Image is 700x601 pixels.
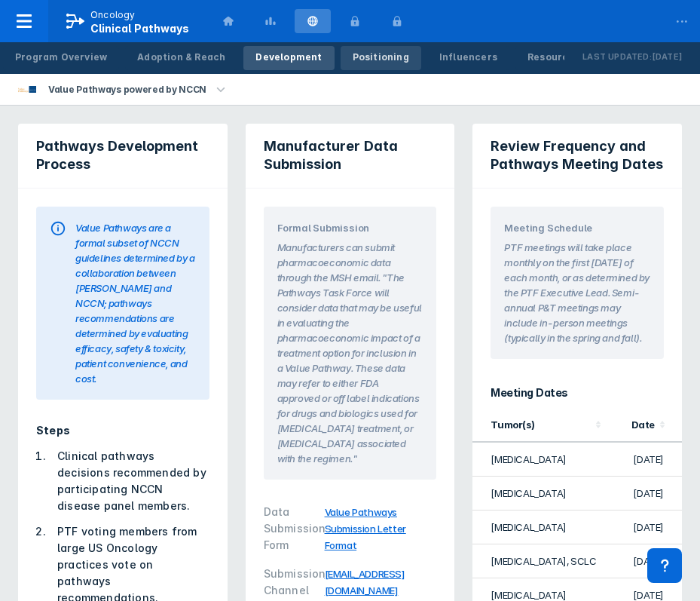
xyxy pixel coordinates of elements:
div: Positioning [353,51,409,64]
td: [MEDICAL_DATA] [472,511,608,544]
td: [DATE] [609,477,682,511]
a: Program Overview [3,46,119,70]
div: ... [667,2,697,34]
a: Development [243,46,334,70]
div: Data Submission Form [264,504,316,553]
div: Program Overview [15,51,107,64]
div: Development [255,51,322,64]
div: Adoption & Reach [137,51,225,64]
td: [DATE] [609,511,682,544]
a: Resources [515,46,592,70]
a: Positioning [341,46,421,70]
li: Clinical pathways decisions recommended by participating NCCN disease panel members. [48,448,209,514]
div: Influencers [439,51,497,64]
h3: Meeting Dates [491,386,664,399]
div: Date [618,419,655,431]
p: [DATE] [652,50,682,65]
img: value-pathways-nccn [18,86,36,94]
span: Formal Submission [277,220,370,235]
div: Value Pathways powered by NCCN [42,79,212,100]
section: PTF meetings will take place monthly on the first [DATE] of each month, or as determined by the P... [504,235,650,345]
a: [EMAIL_ADDRESS][DOMAIN_NAME] [325,568,405,596]
div: Submission Channel [264,566,316,599]
td: [MEDICAL_DATA] [472,443,608,477]
span: Manufacturer Data Submission [264,137,445,173]
td: [DATE] [609,443,682,477]
div: Value Pathways are a formal subset of NCCN guidelines determined by a collaboration between [PERS... [75,220,196,386]
a: Value Pathways Submission Letter Format [325,506,406,551]
a: Influencers [427,46,509,70]
p: Last Updated: [582,50,652,65]
span: Pathways Development Process [36,137,217,173]
section: Manufacturers can submit pharmacoeconomic data through the MSH email. "The Pathways Task Force wi... [277,235,423,466]
span: Review Frequency and Pathways Meeting Dates [491,137,671,173]
td: [MEDICAL_DATA], SCLC [472,544,608,578]
span: Clinical Pathways [90,22,189,35]
div: Steps [36,422,209,439]
p: Oncology [90,8,136,22]
div: Resources [527,51,580,64]
td: [MEDICAL_DATA] [472,477,608,511]
a: Adoption & Reach [125,46,237,70]
div: Tumor(s) [491,419,590,431]
span: Meeting Schedule [504,220,592,235]
td: [DATE] [609,544,682,578]
div: Contact Support [647,548,682,583]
